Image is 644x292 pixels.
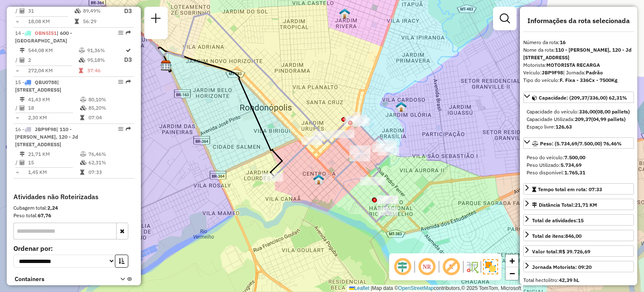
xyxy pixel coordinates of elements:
td: 272,04 KM [28,66,78,75]
a: OpenStreetMap [398,285,434,291]
label: Ordenar por: [13,243,134,253]
span: Ocultar NR [417,257,437,277]
div: Map data © contributors,© 2025 TomTom, Microsoft [347,285,523,292]
i: % de utilização da cubagem [79,58,85,63]
i: % de utilização do peso [79,48,85,53]
button: Ordem crescente [115,255,128,268]
span: 15 - [15,79,61,93]
a: Total de itens:846,00 [523,230,634,241]
div: Peso Utilizado: [527,161,631,169]
td: 56:29 [83,17,116,26]
td: 07:04 [88,113,130,122]
strong: 67,76 [38,212,51,218]
td: 31 [28,6,74,16]
i: % de utilização do peso [80,97,86,102]
div: Jornada Motorista: 09:20 [532,263,592,271]
i: Rota otimizada [126,48,131,53]
div: Capacidade do veículo: [527,108,631,116]
div: Peso disponível: [527,169,631,176]
strong: 126,63 [556,124,572,130]
strong: 16 [560,39,566,45]
td: 544,08 KM [28,46,78,55]
em: Opções [118,79,123,84]
a: Capacidade: (209,37/336,00) 62,31% [523,92,634,103]
td: 18 [28,104,80,112]
td: = [15,17,19,26]
div: Valor total: [532,248,590,255]
span: Peso do veículo: [527,154,585,160]
span: | 110 - [PERSON_NAME], 120 - Jd [STREET_ADDRESS] [15,126,78,147]
span: Ocultar deslocamento [392,257,413,277]
p: D3 [124,55,132,65]
span: | [371,285,372,291]
span: − [509,268,515,279]
strong: 110 - [PERSON_NAME], 120 - Jd [STREET_ADDRESS] [523,47,631,61]
a: Zoom in [506,255,518,267]
td: 85,20% [88,104,130,112]
i: Total de Atividades [20,58,25,63]
td: = [15,168,19,176]
i: % de utilização da cubagem [75,8,81,13]
a: Nova sessão e pesquisa [148,10,164,29]
i: Total de Atividades [20,160,25,165]
img: Fluxo de ruas [465,260,479,274]
em: Rota exportada [126,30,131,35]
a: Leaflet [349,285,369,291]
img: WCL Vila Cardoso [396,101,407,112]
span: Capacidade: (209,37/336,00) 62,31% [539,95,627,101]
span: Containers [15,275,109,284]
td: 18,08 KM [28,17,74,26]
i: Tempo total em rota [75,19,79,24]
span: QBU0788 [35,79,57,85]
div: Peso total: [13,212,134,219]
td: 41,43 KM [28,95,80,104]
strong: Padrão [586,69,603,76]
td: 2 [28,55,78,65]
p: D3 [117,6,132,16]
span: 21,71 KM [575,202,597,208]
i: Total de Atividades [20,105,25,110]
span: Peso: (5.734,69/7.500,00) 76,46% [540,140,622,147]
i: Tempo total em rota [80,115,84,120]
strong: MOTORISTA RECARGA [546,62,600,68]
div: Tipo do veículo: [523,76,634,84]
a: Valor total:R$ 39.726,69 [523,245,634,257]
div: Capacidade Utilizada: [527,116,631,123]
span: OBN5I51 [35,30,57,36]
i: Distância Total [20,97,25,102]
img: Exibir/Ocultar setores [483,259,498,274]
div: Capacidade: (209,37/336,00) 62,31% [523,105,634,134]
a: Peso: (5.734,69/7.500,00) 76,46% [523,137,634,149]
td: = [15,113,19,122]
strong: JBP9F98 [542,69,563,76]
div: Motorista: [523,61,634,69]
td: 1,45 KM [28,168,80,176]
i: Distância Total [20,48,25,53]
i: Distância Total [20,152,25,157]
strong: (04,99 pallets) [591,116,626,122]
td: 89,49% [83,6,116,16]
div: Peso: (5.734,69/7.500,00) 76,46% [523,150,634,180]
span: 16 - [15,126,78,147]
div: Total hectolitro: [523,276,634,284]
span: | Jornada: [563,69,603,76]
a: Distância Total:21,71 KM [523,199,634,210]
h4: Informações da rota selecionada [523,17,634,25]
span: JBP9F98 [35,126,56,132]
span: Tempo total em rota: 07:33 [538,186,602,192]
img: 120 UDC Light Centro A [313,174,324,185]
td: = [15,66,19,75]
td: 91,36% [87,46,124,55]
strong: 846,00 [565,233,582,239]
td: / [15,6,19,16]
td: / [15,55,19,65]
strong: R$ 39.726,69 [559,248,590,255]
td: 76,46% [88,150,130,158]
a: Tempo total em rota: 07:33 [523,183,634,195]
div: Espaço livre: [527,123,631,131]
em: Rota exportada [126,79,131,84]
h4: Atividades não Roteirizadas [13,193,134,201]
strong: 2,24 [47,205,58,211]
strong: 209,37 [575,116,591,122]
span: Total de atividades: [532,217,584,224]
